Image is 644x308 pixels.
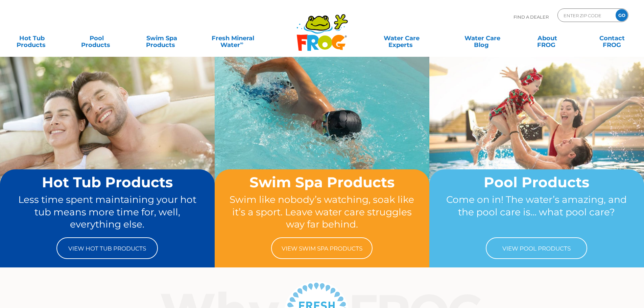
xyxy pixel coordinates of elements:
[228,174,416,190] h2: Swim Spa Products
[563,10,609,20] input: Zip Code Form
[240,40,243,46] sup: ∞
[271,237,373,259] a: View Swim Spa Products
[7,31,57,45] a: Hot TubProducts
[72,31,122,45] a: PoolProducts
[486,237,587,259] a: View Pool Products
[616,9,628,21] input: GO
[201,31,264,45] a: Fresh MineralWater∞
[56,237,158,259] a: View Hot Tub Products
[137,31,187,45] a: Swim SpaProducts
[442,174,631,190] h2: Pool Products
[442,193,631,231] p: Come on in! The water’s amazing, and the pool care is… what pool care?
[514,8,549,25] p: Find A Dealer
[522,31,572,45] a: AboutFROG
[228,193,416,231] p: Swim like nobody’s watching, soak like it’s a sport. Leave water care struggles way far behind.
[215,56,429,217] img: home-banner-swim-spa-short
[13,193,202,231] p: Less time spent maintaining your hot tub means more time for, well, everything else.
[429,56,644,217] img: home-banner-pool-short
[13,174,202,190] h2: Hot Tub Products
[587,31,637,45] a: ContactFROG
[361,31,443,45] a: Water CareExperts
[457,31,507,45] a: Water CareBlog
